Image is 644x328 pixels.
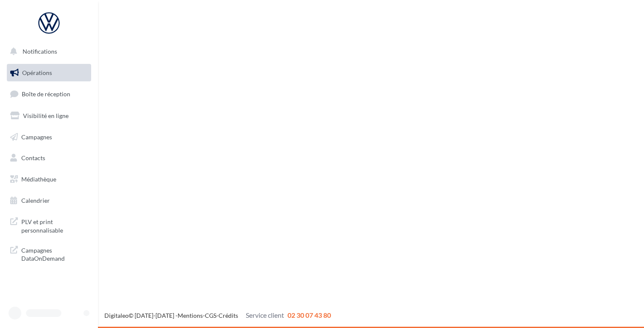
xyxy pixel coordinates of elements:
[178,312,203,319] a: Mentions
[104,312,129,319] a: Digitaleo
[104,312,331,319] span: © [DATE]-[DATE] - - -
[22,90,70,98] span: Boîte de réception
[5,85,93,103] a: Boîte de réception
[287,311,331,319] span: 02 30 07 43 80
[5,241,93,266] a: Campagnes DataOnDemand
[23,112,69,119] span: Visibilité en ligne
[5,213,93,238] a: PLV et print personnalisable
[5,170,93,188] a: Médiathèque
[5,149,93,167] a: Contacts
[5,192,93,210] a: Calendrier
[5,43,89,60] button: Notifications
[21,133,52,140] span: Campagnes
[21,216,88,234] span: PLV et print personnalisable
[21,176,56,183] span: Médiathèque
[218,312,238,319] a: Crédits
[5,107,93,125] a: Visibilité en ligne
[21,197,50,204] span: Calendrier
[22,69,52,76] span: Opérations
[5,64,93,82] a: Opérations
[21,245,88,263] span: Campagnes DataOnDemand
[23,48,57,55] span: Notifications
[205,312,216,319] a: CGS
[5,128,93,146] a: Campagnes
[21,154,45,161] span: Contacts
[246,311,284,319] span: Service client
